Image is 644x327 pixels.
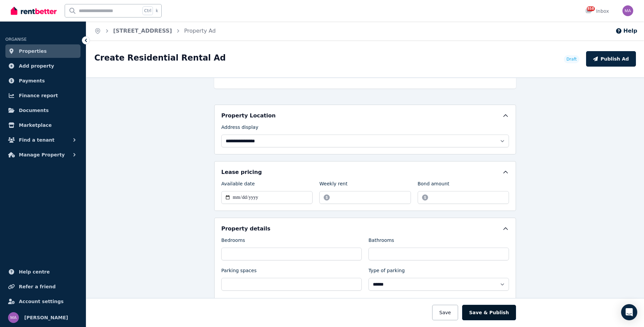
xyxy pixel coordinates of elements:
span: Marketplace [19,121,52,129]
a: Documents [5,104,80,117]
label: Address display [221,124,258,133]
a: Account settings [5,295,80,308]
a: Property Ad [184,28,216,34]
img: Marc Angelone [8,312,19,323]
span: Draft [567,57,577,62]
a: Marketplace [5,118,80,132]
button: Manage Property [5,148,80,161]
label: Available date [221,180,255,190]
h5: Property Location [221,112,276,120]
label: Weekly rent [319,180,347,190]
span: Properties [19,47,47,55]
span: Payments [19,77,45,85]
a: [STREET_ADDRESS] [113,28,172,34]
button: Find a tenant [5,133,80,147]
span: [PERSON_NAME] [24,314,68,322]
span: Refer a friend [19,283,56,291]
span: Find a tenant [19,136,55,144]
span: Manage Property [19,151,65,159]
button: Save & Publish [462,305,516,320]
label: Type of parking [368,267,405,277]
a: Add property [5,59,80,73]
label: Bedrooms [221,237,245,246]
label: Land size [368,297,391,307]
span: 858 [587,6,595,11]
button: Help [615,27,637,35]
a: Payments [5,74,80,87]
span: Documents [19,106,49,114]
button: Save [432,305,458,320]
a: Refer a friend [5,280,80,293]
img: Marc Angelone [622,5,633,16]
a: Finance report [5,89,80,102]
span: Ctrl [142,6,153,15]
label: Parking spaces [221,267,257,277]
label: Property type [221,297,253,307]
label: Bathrooms [368,237,394,246]
label: Bond amount [418,180,449,190]
img: RentBetter [11,6,57,16]
span: k [156,8,158,13]
div: Inbox [585,8,609,14]
button: Publish Ad [586,51,636,67]
a: Properties [5,44,80,58]
span: ORGANISE [5,37,27,42]
span: Add property [19,62,54,70]
a: Help centre [5,265,80,279]
h1: Create Residential Rental Ad [94,52,226,63]
span: Help centre [19,268,50,276]
nav: Breadcrumb [86,22,224,40]
h5: Lease pricing [221,168,262,176]
h5: Property details [221,225,270,233]
span: Account settings [19,297,64,305]
div: Open Intercom Messenger [621,304,637,320]
span: Finance report [19,92,58,100]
